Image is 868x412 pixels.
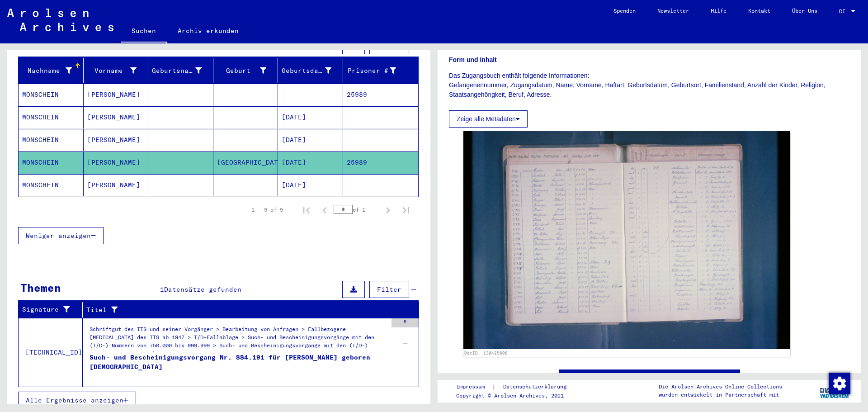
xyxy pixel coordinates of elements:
div: 1 – 5 of 5 [251,206,283,214]
mat-cell: MONSCHEIN [19,152,84,174]
span: Alle Ergebnisse anzeigen [26,396,123,404]
div: Zustimmung ändern [828,372,850,394]
mat-cell: MONSCHEIN [19,174,84,196]
mat-cell: MONSCHEIN [19,129,84,151]
mat-cell: 25989 [343,84,419,106]
div: Signature [22,303,85,317]
img: Zustimmung ändern [829,373,850,394]
div: Vorname [87,66,137,76]
mat-cell: [PERSON_NAME] [84,129,149,151]
mat-cell: [DATE] [278,152,343,174]
p: wurden entwickelt in Partnerschaft mit [659,391,782,399]
mat-cell: [PERSON_NAME] [84,174,149,196]
p: Die Arolsen Archives Online-Collections [659,383,782,391]
button: Zeige alle Metadaten [449,110,528,128]
mat-cell: [DATE] [278,129,343,151]
div: Vorname [87,63,148,78]
mat-cell: MONSCHEIN [19,84,84,106]
span: Datensätze gefunden [164,285,241,294]
div: Geburtsdatum [282,63,343,78]
button: Previous page [316,201,334,219]
span: DE [839,8,849,14]
div: Prisoner # [347,66,396,76]
img: 001.jpg [463,131,790,349]
div: Titel [86,303,410,317]
a: DocID: 130429608 [464,350,508,355]
mat-cell: MONSCHEIN [19,106,84,128]
a: Archiv erkunden [167,20,250,42]
div: Geburtsdatum [282,66,331,76]
mat-header-cell: Nachname [19,58,84,83]
p: Das Zugangsbuch enthält folgende Informationen: Gefangenennummer, Zugangsdatum, Name, Vorname, Ha... [449,71,850,99]
mat-cell: [DATE] [278,174,343,196]
button: First page [297,201,316,219]
p: Copyright © Arolsen Archives, 2021 [456,392,577,400]
div: Nachname [22,63,83,78]
div: Geburtsname [152,66,202,76]
button: Filter [369,281,409,298]
mat-cell: [DATE] [278,106,343,128]
button: Next page [379,201,397,219]
mat-header-cell: Vorname [84,58,149,83]
mat-cell: [PERSON_NAME] [84,84,149,106]
div: Such- und Bescheinigungsvorgang Nr. 884.191 für [PERSON_NAME] geboren [DEMOGRAPHIC_DATA] [90,353,387,380]
a: See comments created before [DATE] [580,373,719,382]
button: Last page [397,201,415,219]
img: Arolsen_neg.svg [7,9,113,31]
mat-header-cell: Geburt‏ [213,58,278,83]
mat-cell: 25989 [343,152,419,174]
mat-cell: [PERSON_NAME] [84,106,149,128]
div: Signature [22,305,75,314]
div: Geburtsname [152,63,213,78]
div: Schriftgut des ITS und seiner Vorgänger > Bearbeitung von Anfragen > Fallbezogene [MEDICAL_DATA] ... [90,325,387,357]
div: Geburt‏ [217,63,278,78]
mat-header-cell: Geburtsname [148,58,213,83]
span: 1 [160,285,164,294]
div: of 1 [334,205,379,214]
div: Nachname [22,66,72,76]
span: Weniger anzeigen [26,232,91,240]
div: Titel [86,305,401,315]
td: [TECHNICAL_ID] [19,318,83,387]
div: | [456,382,577,392]
div: Themen [20,279,61,296]
mat-header-cell: Prisoner # [343,58,419,83]
a: Datenschutzerklärung [496,382,577,392]
button: Weniger anzeigen [18,227,104,244]
img: yv_logo.png [818,379,852,402]
mat-header-cell: Geburtsdatum [278,58,343,83]
mat-cell: [PERSON_NAME] [84,152,149,174]
b: Form und Inhalt [449,56,497,63]
button: Alle Ergebnisse anzeigen [18,392,136,409]
mat-cell: [GEOGRAPHIC_DATA] [213,152,278,174]
a: Suchen [121,20,167,43]
div: Prisoner # [347,63,408,78]
span: Filter [377,285,401,294]
a: Impressum [456,382,492,392]
div: 5 [392,318,419,327]
div: Geburt‏ [217,66,267,76]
